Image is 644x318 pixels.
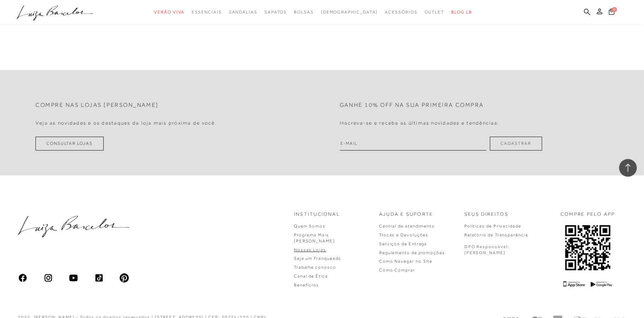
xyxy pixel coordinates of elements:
[340,102,484,109] h2: Ganhe 10% off na sua primeira compra
[294,211,340,218] p: Institucional
[192,10,222,15] span: Essenciais
[564,223,611,272] img: QRCODE
[607,8,617,17] button: 0
[561,211,615,218] p: COMPRE PELO APP
[464,224,521,229] a: Políticas de Privacidade
[294,6,314,19] a: categoryNavScreenReaderText
[36,137,104,150] a: Consultar Lojas
[294,256,342,261] a: Seja um Franqueado
[490,137,542,150] button: Cadastrar
[294,224,326,229] a: Quem Somos
[340,137,486,150] input: E-mail
[229,10,257,15] span: Sandálias
[340,120,499,126] h4: Inscreva-se e receba as últimas novidades e tendências.
[18,216,129,237] img: luiza-barcelos.png
[451,10,472,15] span: BLOG LB
[464,244,510,256] p: DPO Responsável: [PERSON_NAME]
[385,6,417,19] a: categoryNavScreenReaderText
[154,10,185,15] span: Verão Viva
[94,273,104,283] img: tiktok
[321,10,378,15] span: [DEMOGRAPHIC_DATA]
[294,283,319,287] a: Benefícios
[425,6,444,19] a: categoryNavScreenReaderText
[294,10,314,15] span: Bolsas
[563,281,585,287] img: App Store Logo
[451,6,472,19] a: BLOG LB
[36,120,217,126] h4: Veja as novidades e os destaques da loja mais próxima de você.
[591,281,612,287] img: Google Play Logo
[612,7,617,12] span: 0
[154,6,185,19] a: categoryNavScreenReaderText
[192,6,222,19] a: categoryNavScreenReaderText
[43,273,53,283] img: instagram_material_outline
[385,10,417,15] span: Acessórios
[379,241,427,246] a: Serviços de Entrega
[379,250,445,255] a: Regulamento de promoções
[294,265,336,270] a: Trabalhe conosco
[294,247,326,252] a: Nossas Lojas
[294,274,328,279] a: Canal de Ética
[379,268,415,273] a: Como Comprar
[464,232,528,237] a: Relatório de Transparência
[379,224,435,229] a: Central de atendimento
[119,273,129,283] img: pinterest_ios_filled
[294,232,335,243] a: Programa Mais [PERSON_NAME]
[425,10,444,15] span: Outlet
[229,6,257,19] a: categoryNavScreenReaderText
[379,259,432,264] a: Como Navegar no Site
[264,6,287,19] a: categoryNavScreenReaderText
[69,273,78,283] img: youtube_material_rounded
[379,232,429,237] a: Trocas e Devoluções
[321,6,378,19] a: noSubCategoriesText
[464,211,508,218] p: Seus Direitos
[264,10,287,15] span: Sapatos
[18,273,28,283] img: facebook_ios_glyph
[36,102,159,109] h2: Compre nas lojas [PERSON_NAME]
[379,211,433,218] p: Ajuda e Suporte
